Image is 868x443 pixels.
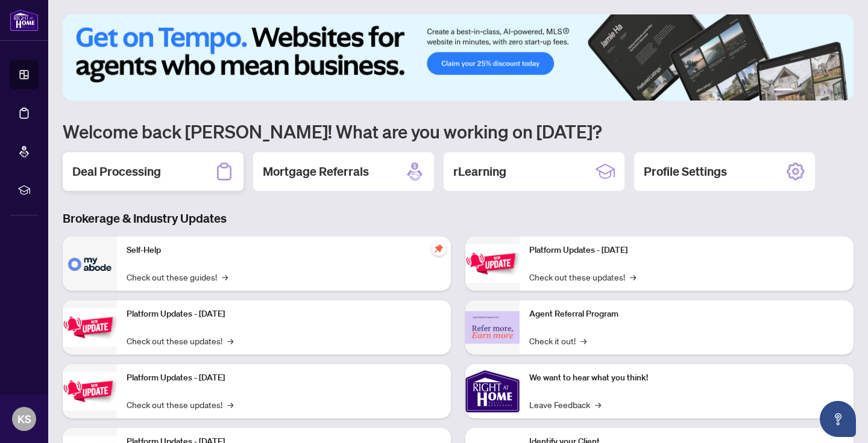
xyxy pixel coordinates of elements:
a: Check it out!→ [529,334,587,347]
h3: Brokerage & Industry Updates [63,210,854,227]
button: 3 [808,88,813,93]
p: Agent Referral Program [529,308,844,321]
p: Platform Updates - [DATE] [529,244,844,257]
h2: Mortgage Referrals [263,163,369,180]
h2: Profile Settings [644,163,727,180]
button: 1 [774,88,793,93]
img: Platform Updates - July 21, 2025 [63,372,117,410]
span: → [222,270,228,283]
h1: Welcome back [PERSON_NAME]! What are you working on [DATE]? [63,120,854,143]
button: 6 [837,88,841,93]
button: Open asap [820,401,856,437]
h2: Deal Processing [72,163,161,180]
img: Agent Referral Program [465,311,520,344]
img: Platform Updates - June 23, 2025 [465,244,520,282]
img: We want to hear what you think! [465,364,520,418]
span: → [227,334,233,347]
img: logo [10,9,39,31]
span: → [227,398,233,411]
span: → [580,334,587,347]
button: 2 [798,88,803,93]
span: KS [17,410,31,427]
p: Self-Help [127,244,441,257]
span: → [595,398,601,411]
p: We want to hear what you think! [529,371,844,385]
a: Check out these guides!→ [127,270,228,283]
span: → [630,270,636,283]
h2: rLearning [453,163,506,180]
p: Platform Updates - [DATE] [127,371,441,385]
a: Leave Feedback→ [529,398,601,411]
img: Platform Updates - September 16, 2025 [63,308,117,346]
button: 5 [827,88,832,93]
p: Platform Updates - [DATE] [127,308,441,321]
a: Check out these updates!→ [127,334,233,347]
a: Check out these updates!→ [529,270,636,283]
button: 4 [817,88,822,93]
span: pushpin [432,241,446,256]
img: Self-Help [63,237,117,291]
a: Check out these updates!→ [127,398,233,411]
img: Slide 0 [63,14,854,101]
